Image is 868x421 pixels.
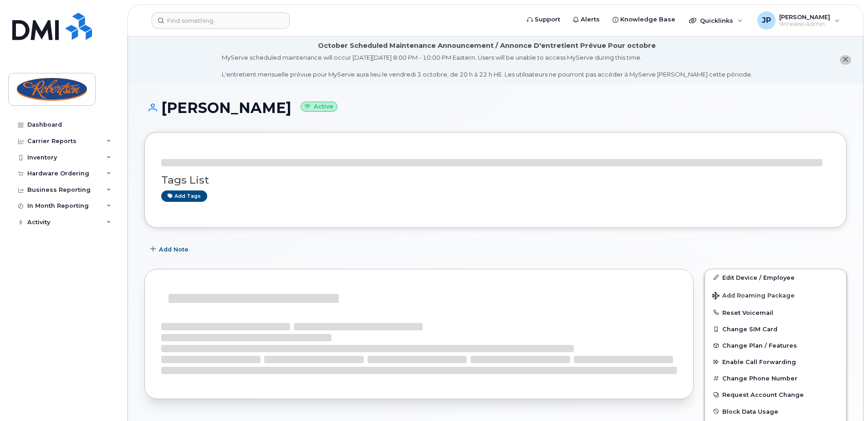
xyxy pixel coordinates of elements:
small: Active [301,102,337,112]
button: Change Plan / Features [705,337,846,354]
button: Reset Voicemail [705,304,846,321]
button: Change SIM Card [705,321,846,337]
a: Add tags [161,190,207,202]
span: Change Plan / Features [722,342,797,349]
div: MyServe scheduled maintenance will occur [DATE][DATE] 8:00 PM - 10:00 PM Eastern. Users will be u... [222,53,752,79]
button: Enable Call Forwarding [705,354,846,370]
button: Request Account Change [705,386,846,403]
span: Add Note [159,245,189,254]
h3: Tags List [161,175,830,186]
a: Edit Device / Employee [705,269,846,286]
button: Change Phone Number [705,370,846,386]
button: Add Roaming Package [705,286,846,304]
div: October Scheduled Maintenance Announcement / Annonce D'entretient Prévue Pour octobre [318,41,656,51]
button: Add Note [144,241,196,258]
button: close notification [840,55,851,65]
button: Block Data Usage [705,403,846,420]
span: Add Roaming Package [712,292,795,301]
span: Enable Call Forwarding [722,359,796,365]
h1: [PERSON_NAME] [144,100,847,116]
